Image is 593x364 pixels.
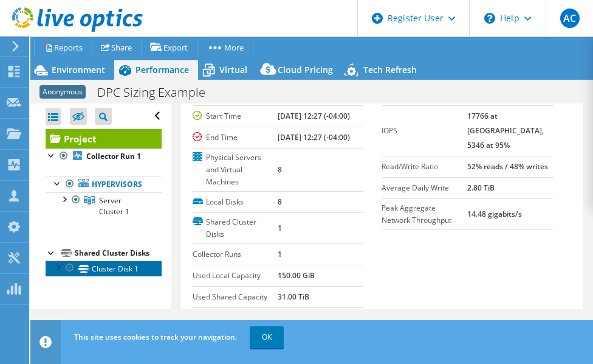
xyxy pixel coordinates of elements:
[382,202,467,226] label: Peak Aggregate Network Throughput
[193,110,278,122] label: Start Time
[278,292,309,302] b: 31.00 TiB
[278,270,315,281] b: 150.00 GiB
[46,261,162,276] a: Cluster Disk 1
[52,64,105,75] span: Environment
[278,64,333,75] span: Cloud Pricing
[141,38,197,57] a: Export
[219,64,247,75] span: Virtual
[560,9,580,28] span: AC
[278,249,282,259] b: 1
[135,64,189,75] span: Performance
[467,183,495,193] b: 2.80 TiB
[193,270,278,282] label: Used Local Capacity
[46,129,162,149] a: Project
[382,182,467,194] label: Average Daily Write
[467,209,522,219] b: 14.48 gigabits/s
[193,152,278,188] label: Physical Servers and Virtual Machines
[193,196,278,208] label: Local Disks
[99,195,129,217] span: Server Cluster 1
[46,149,162,164] a: Collector Run 1
[197,38,253,57] a: More
[39,85,86,99] span: Anonymous
[74,332,237,342] span: This site uses cookies to track your navigation.
[484,13,495,24] svg: \n
[75,246,162,261] div: Shared Cluster Disks
[193,216,278,240] label: Shared Cluster Disks
[382,161,467,173] label: Read/Write Ratio
[46,192,162,219] a: Server Cluster 1
[46,177,162,192] a: Hypervisors
[92,38,142,57] a: Share
[278,223,282,233] b: 1
[250,326,284,348] a: OK
[86,151,141,161] b: Collector Run 1
[278,132,350,142] b: [DATE] 12:27 (-04:00)
[193,131,278,144] label: End Time
[278,197,282,207] b: 8
[363,64,417,75] span: Tech Refresh
[467,161,548,172] b: 52% reads / 48% writes
[278,111,350,121] b: [DATE] 12:27 (-04:00)
[467,111,544,150] b: 17766 at [GEOGRAPHIC_DATA], 5346 at 95%
[34,38,92,57] a: Reports
[382,125,467,137] label: IOPS
[193,248,278,261] label: Collector Runs
[193,291,278,303] label: Used Shared Capacity
[278,164,282,175] b: 8
[92,86,224,99] h1: DPC Sizing Example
